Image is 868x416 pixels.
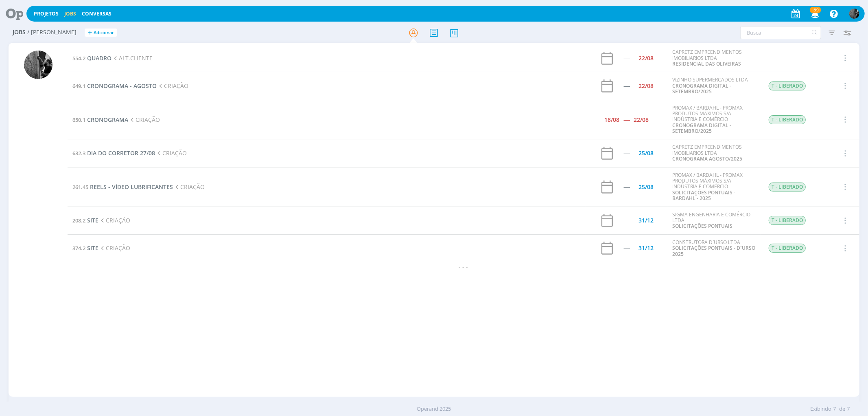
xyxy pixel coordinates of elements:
a: 261.45REELS - VÍDEO LUBRIFICANTES [72,183,173,191]
div: CONSTRUTORA D´URSO LTDA [672,240,756,257]
button: Jobs [62,11,79,17]
div: ----- [624,184,630,190]
div: 25/08 [638,150,654,156]
div: PROMAX / BARDAHL - PROMAX PRODUTOS MÁXIMOS S/A INDÚSTRIA E COMÉRCIO [672,172,756,202]
input: Busca [740,26,821,39]
span: + [88,29,92,37]
span: 261.45 [72,183,88,191]
span: CRONOGRAMA [87,116,128,123]
div: ----- [624,245,630,251]
div: 25/08 [638,184,654,190]
span: T - LIBERADO [769,115,806,124]
span: SITE [87,244,98,252]
div: 31/12 [638,245,654,251]
span: 7 [833,405,836,413]
span: CRONOGRAMA - AGOSTO [87,82,157,90]
div: - - - [68,262,859,271]
span: 7 [847,405,850,413]
div: 22/08 [634,117,649,123]
span: T - LIBERADO [769,244,806,253]
div: SIGMA ENGENHARIA E COMÉRCIO LTDA [672,212,756,229]
a: 554.2QUADRO [72,54,112,62]
a: CRONOGRAMA DIGITAL - SETEMBRO/2025 [672,122,731,134]
span: T - LIBERADO [769,216,806,225]
span: CRIAÇÃO [155,149,187,157]
span: 632.3 [72,150,85,157]
span: CRIAÇÃO [173,183,205,191]
a: Projetos [34,10,59,17]
img: P [849,9,859,19]
button: Conversas [79,11,114,17]
span: 554.2 [72,55,85,62]
a: CRONOGRAMA DIGITAL - SETEMBRO/2025 [672,82,731,95]
button: +99 [806,7,823,21]
span: +99 [810,7,821,13]
a: RESIDENCIAL DAS OLIVEIRAS [672,60,741,67]
button: Projetos [31,11,61,17]
div: 22/08 [638,55,654,61]
div: ----- [624,55,630,61]
div: ----- [624,83,630,89]
div: 22/08 [638,83,654,89]
span: Exibindo [810,405,831,413]
a: 632.3DIA DO CORRETOR 27/08 [72,149,155,157]
button: +Adicionar [85,29,117,37]
span: 208.2 [72,217,85,224]
span: ALT.CLIENTE [112,54,153,62]
span: QUADRO [87,54,112,62]
span: 650.1 [72,116,85,123]
span: 374.2 [72,244,85,252]
a: SOLICITAÇÕES PONTUAIS [672,222,732,229]
span: 649.1 [72,82,85,90]
span: DIA DO CORRETOR 27/08 [87,149,155,157]
span: ----- [624,116,630,123]
span: CRIAÇÃO [128,116,160,123]
span: Jobs [13,29,26,36]
span: CRIAÇÃO [98,216,130,224]
div: ----- [624,218,630,223]
a: CRONOGRAMA AGOSTO/2025 [672,155,742,162]
a: SOLICITAÇÕES PONTUAIS - D´URSO 2025 [672,244,755,257]
a: Conversas [82,10,112,17]
a: 650.1CRONOGRAMA [72,116,128,123]
div: 18/08 [605,117,620,123]
span: / [PERSON_NAME] [27,29,77,36]
span: T - LIBERADO [769,81,806,90]
div: CAPRETZ EMPREENDIMENTOS IMOBILIARIOS LTDA [672,49,756,67]
a: SOLICITAÇÕES PONTUAIS - BARDAHL - 2025 [672,189,735,202]
div: VIZINHO SUPERMERCADOS LTDA [672,77,756,95]
a: 649.1CRONOGRAMA - AGOSTO [72,82,157,90]
span: REELS - VÍDEO LUBRIFICANTES [90,183,173,191]
span: Adicionar [94,30,114,35]
div: PROMAX / BARDAHL - PROMAX PRODUTOS MÁXIMOS S/A INDÚSTRIA E COMÉRCIO [672,105,756,134]
a: 374.2SITE [72,244,98,252]
button: P [849,7,860,21]
span: SITE [87,216,98,224]
span: CRIAÇÃO [157,82,188,90]
span: de [839,405,845,413]
img: P [24,51,52,79]
div: 31/12 [638,218,654,223]
a: 208.2SITE [72,216,98,224]
div: CAPRETZ EMPREENDIMENTOS IMOBILIARIOS LTDA [672,144,756,162]
span: T - LIBERADO [769,183,806,191]
a: Jobs [64,10,76,17]
span: CRIAÇÃO [98,244,130,252]
div: ----- [624,150,630,156]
